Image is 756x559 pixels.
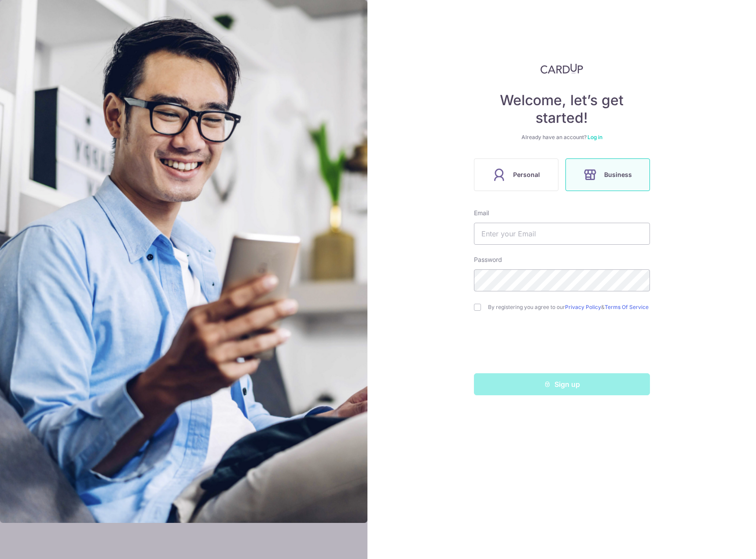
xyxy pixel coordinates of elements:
[605,304,649,310] a: Terms Of Service
[604,169,632,180] span: Business
[474,209,489,217] label: Email
[488,304,650,311] label: By registering you agree to our &
[495,328,629,363] iframe: reCAPTCHA
[470,158,562,191] a: Personal
[587,134,602,140] a: Log in
[565,304,601,310] a: Privacy Policy
[540,63,584,74] img: CardUp Logo
[474,134,650,141] div: Already have an account?
[474,92,650,127] h4: Welcome, let’s get started!
[474,223,650,245] input: Enter your Email
[474,255,502,264] label: Password
[513,169,540,180] span: Personal
[562,158,653,191] a: Business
